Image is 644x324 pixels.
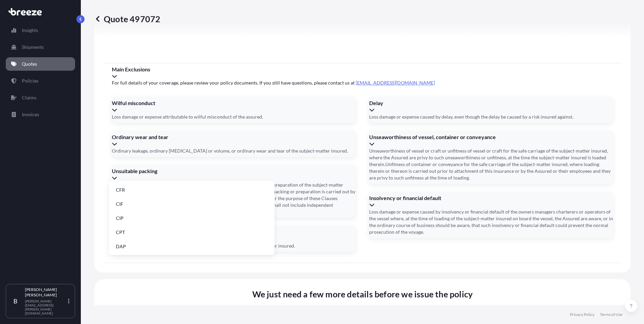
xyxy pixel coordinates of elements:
a: Terms of Use [600,312,622,317]
span: Unseaworthiness of vessel or craft or unfitness of vessel or craft for the safe carriage of the s... [369,148,613,181]
div: Wilful misconduct [112,100,356,113]
p: Insights [22,27,38,34]
a: Claims [6,91,75,104]
a: [EMAIL_ADDRESS][DOMAIN_NAME] [356,80,435,86]
p: Invoices [22,111,39,118]
div: Insolvency or financial default [369,195,613,208]
a: Insights [6,24,75,37]
li: CFR [112,184,272,196]
span: Insolvency or financial default [369,195,613,201]
li: DDP [112,254,272,267]
div: Delay [369,100,613,113]
a: Shipments [6,40,75,54]
p: [PERSON_NAME][EMAIL_ADDRESS][PERSON_NAME][DOMAIN_NAME] [25,299,67,315]
span: Loss damage or expense caused by insolvency or financial default of the owners managers charterer... [369,208,613,235]
p: Claims [22,94,36,101]
li: CIP [112,212,272,225]
span: Unsuitable packing [112,168,356,174]
span: Ordinary wear and tear [112,134,356,140]
a: Privacy Policy [570,312,594,317]
div: Unsuitable packing [112,168,356,181]
a: Policies [6,74,75,88]
li: DAP [112,240,272,253]
div: Unseaworthiness of vessel, container or conveyance [369,134,613,147]
li: CIF [112,198,272,210]
span: We just need a few more details before we issue the policy [252,289,473,299]
span: B [13,298,18,304]
p: [PERSON_NAME] [PERSON_NAME] [25,287,67,298]
p: Quote 497072 [94,13,160,24]
div: Ordinary wear and tear [112,134,356,147]
span: Loss damage or expense attributable to wilful misconduct of the assured. [112,114,263,120]
a: Invoices [6,108,75,121]
p: Policies [22,77,38,84]
span: For full details of your coverage, please review your policy documents. If you still have questio... [112,79,613,86]
li: CPT [112,226,272,239]
p: Shipments [22,44,44,51]
span: Loss damage or expense caused by delay, even though the delay be caused by a risk insured against. [369,114,573,120]
span: Wilful misconduct [112,100,356,106]
div: Main Exclusions [112,66,613,79]
span: Delay [369,100,613,106]
p: Quotes [22,61,37,67]
span: Unseaworthiness of vessel, container or conveyance [369,134,613,140]
span: Main Exclusions [112,66,613,73]
a: Quotes [6,57,75,71]
span: Ordinary leakage, ordinary [MEDICAL_DATA] or volume, or ordinary wear and tear of the subject-mat... [112,148,348,154]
